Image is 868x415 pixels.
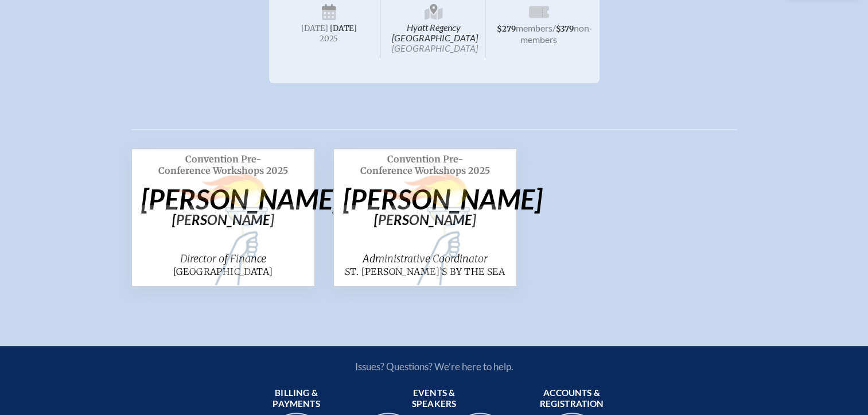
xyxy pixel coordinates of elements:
[520,22,593,45] span: non-members
[141,153,305,176] p: Convention Pre-Conference Workshops 2025
[552,22,556,33] span: /
[497,24,516,34] span: $279
[255,387,338,410] span: Billing & payments
[393,387,476,410] span: Events & speakers
[531,387,613,410] span: Accounts & registration
[287,34,371,43] span: 2025
[330,24,357,33] span: [DATE]
[343,153,507,176] p: Convention Pre-Conference Workshops 2025
[516,22,552,33] span: members
[556,24,574,34] span: $379
[392,42,478,53] span: [GEOGRAPHIC_DATA]
[232,360,636,373] p: Issues? Questions? We’re here to help.
[301,24,328,33] span: [DATE]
